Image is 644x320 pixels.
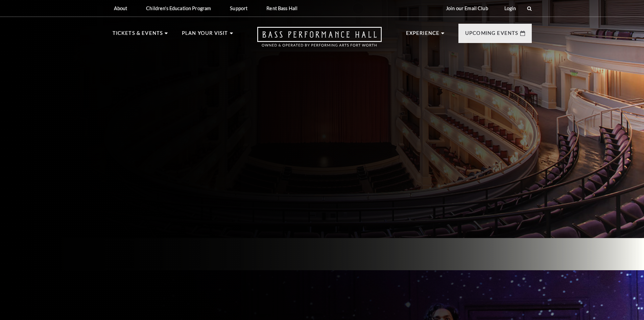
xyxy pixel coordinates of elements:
[406,29,440,41] p: Experience
[146,5,211,11] p: Children's Education Program
[182,29,228,41] p: Plan Your Visit
[266,5,297,11] p: Rent Bass Hall
[113,29,163,41] p: Tickets & Events
[465,29,519,41] p: Upcoming Events
[114,5,127,11] p: About
[230,5,247,11] p: Support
